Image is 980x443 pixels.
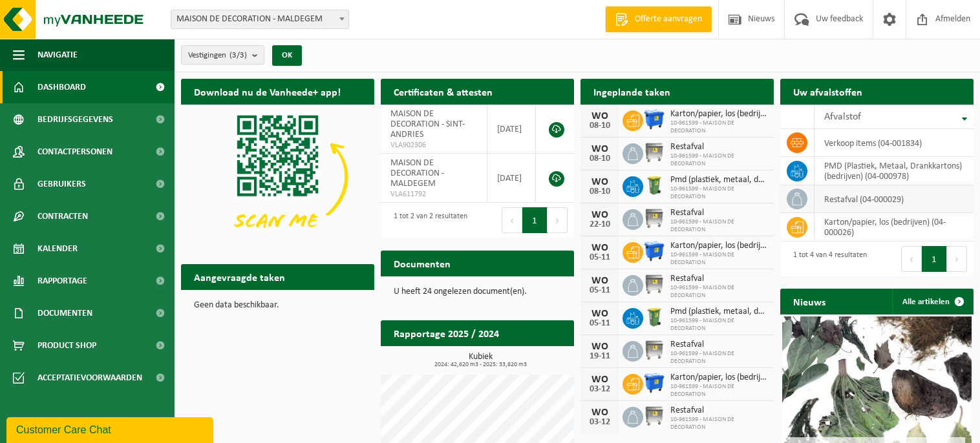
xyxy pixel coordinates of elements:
[670,350,767,366] span: 10-961599 - MAISON DE DECORATION
[181,264,298,289] h2: Aangevraagde taken
[643,306,665,328] img: WB-0240-HPE-GN-50
[548,207,568,233] button: Next
[390,158,444,189] span: MAISON DE DECORATION - MALDEGEM
[587,177,613,187] div: WO
[670,406,767,416] span: Restafval
[670,340,767,350] span: Restafval
[892,289,972,314] a: Alle artikelen
[587,121,613,130] div: 08-10
[587,243,613,253] div: WO
[824,112,861,122] span: Afvalstof
[815,129,974,157] td: verkoop items (04-001834)
[787,245,867,273] div: 1 tot 4 van 4 resultaten
[815,185,974,213] td: restafval (04-000029)
[37,362,142,394] span: Acceptatievoorwaarden
[670,284,767,300] span: 10-961599 - MAISON DE DECORATION
[37,232,78,265] span: Kalender
[37,200,88,232] span: Contracten
[387,362,574,368] span: 2024: 42,620 m3 - 2025: 33,820 m3
[587,253,613,262] div: 05-11
[229,51,247,59] count: (3/3)
[272,45,302,66] button: OK
[670,383,767,398] span: 10-961599 - MAISON DE DECORATION
[947,246,967,272] button: Next
[670,416,767,431] span: 10-961599 - MAISON DE DECORATION
[670,218,767,234] span: 10-961599 - MAISON DE DECORATION
[478,345,573,371] a: Bekijk rapportage
[780,289,838,314] h2: Nieuws
[487,105,536,154] td: [DATE]
[670,373,767,383] span: Karton/papier, los (bedrijven)
[581,79,683,104] h2: Ingeplande taken
[390,140,477,150] span: VLA902306
[587,309,613,319] div: WO
[670,274,767,284] span: Restafval
[587,210,613,220] div: WO
[587,352,613,361] div: 19-11
[194,301,361,310] p: Geen data beschikbaar.
[37,136,112,168] span: Contactpersonen
[670,109,767,119] span: Karton/papier, los (bedrijven)
[670,317,767,333] span: 10-961599 - MAISON DE DECORATION
[901,246,922,272] button: Previous
[643,339,665,361] img: WB-1100-GAL-GY-02
[181,105,374,249] img: Download de VHEPlus App
[587,286,613,295] div: 05-11
[387,353,574,368] h3: Kubiek
[587,375,613,385] div: WO
[587,220,613,229] div: 22-10
[643,240,665,262] img: WB-1100-HPE-BE-01
[587,342,613,352] div: WO
[37,103,113,136] span: Bedrijfsgegevens
[37,168,86,200] span: Gebruikers
[487,154,536,203] td: [DATE]
[387,206,467,234] div: 1 tot 2 van 2 resultaten
[37,39,78,71] span: Navigatie
[587,385,613,394] div: 03-12
[394,287,561,296] p: U heeft 24 ongelezen document(en).
[643,273,665,295] img: WB-1100-GAL-GY-02
[670,241,767,251] span: Karton/papier, los (bedrijven)
[643,108,665,130] img: WB-1100-HPE-BE-01
[587,144,613,154] div: WO
[643,141,665,163] img: WB-1100-GAL-GY-02
[643,207,665,229] img: WB-1100-GAL-GY-02
[181,45,264,65] button: Vestigingen(3/3)
[181,79,354,104] h2: Download nu de Vanheede+ app!
[587,154,613,163] div: 08-10
[632,13,705,26] span: Offerte aanvragen
[815,213,974,242] td: karton/papier, los (bedrijven) (04-000026)
[171,10,348,28] span: MAISON DE DECORATION - MALDEGEM
[670,175,767,185] span: Pmd (plastiek, metaal, drankkartons) (bedrijven)
[390,189,477,200] span: VLA611792
[643,174,665,196] img: WB-0240-HPE-GN-50
[37,71,86,103] span: Dashboard
[643,405,665,427] img: WB-1100-GAL-GY-02
[587,276,613,286] div: WO
[922,246,947,272] button: 1
[670,152,767,168] span: 10-961599 - MAISON DE DECORATION
[381,79,506,104] h2: Certificaten & attesten
[188,46,247,65] span: Vestigingen
[587,418,613,427] div: 03-12
[6,415,216,443] iframe: chat widget
[780,79,875,104] h2: Uw afvalstoffen
[643,372,665,394] img: WB-1100-HPE-BE-01
[605,6,712,32] a: Offerte aanvragen
[37,265,87,297] span: Rapportage
[670,307,767,317] span: Pmd (plastiek, metaal, drankkartons) (bedrijven)
[381,251,463,276] h2: Documenten
[670,119,767,135] span: 10-961599 - MAISON DE DECORATION
[670,185,767,201] span: 10-961599 - MAISON DE DECORATION
[670,142,767,152] span: Restafval
[815,157,974,185] td: PMD (Plastiek, Metaal, Drankkartons) (bedrijven) (04-000978)
[670,208,767,218] span: Restafval
[587,319,613,328] div: 05-11
[502,207,522,233] button: Previous
[522,207,548,233] button: 1
[587,111,613,121] div: WO
[381,320,512,345] h2: Rapportage 2025 / 2024
[587,187,613,196] div: 08-10
[670,251,767,267] span: 10-961599 - MAISON DE DECORATION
